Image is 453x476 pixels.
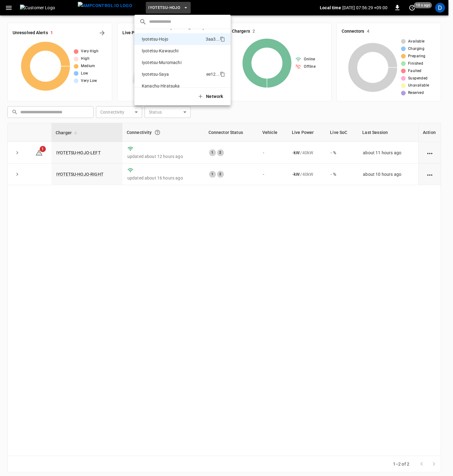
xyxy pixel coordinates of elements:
[139,59,206,66] p: Iyotetsu-Muromachi
[219,35,226,43] div: copy
[139,36,206,42] p: Iyotetsu-Hojo
[219,71,226,78] div: copy
[139,71,206,77] p: Iyotetsu-Saya
[194,90,228,103] button: Network
[139,48,207,54] p: Iyotetsu-Kawauchi
[139,83,207,89] p: Kanachu-Hiratsuka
